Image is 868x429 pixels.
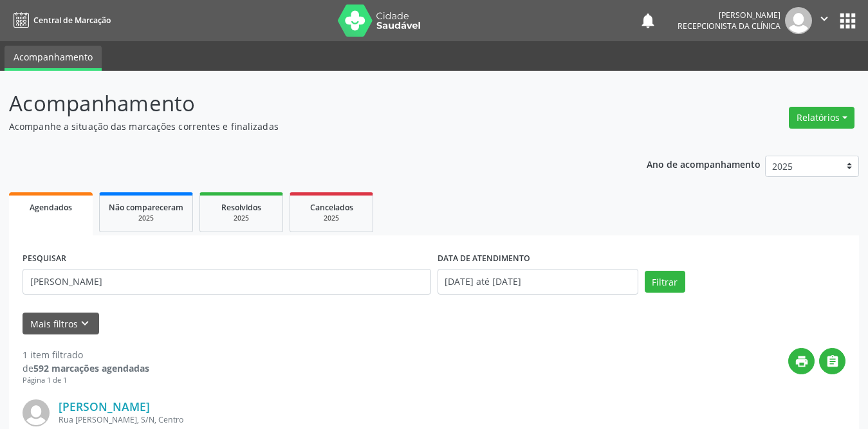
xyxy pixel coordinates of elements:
div: 2025 [109,214,183,223]
i:  [826,354,840,369]
span: Recepcionista da clínica [678,21,780,32]
button: notifications [639,12,657,30]
span: Não compareceram [109,202,183,213]
img: img [23,399,50,426]
button:  [819,348,845,374]
input: Nome, CNS [23,269,431,295]
span: Agendados [30,202,72,213]
div: Rua [PERSON_NAME], S/N, Centro [59,414,459,425]
p: Ano de acompanhamento [647,156,761,172]
div: de [23,361,149,375]
span: Resolvidos [221,202,261,213]
label: DATA DE ATENDIMENTO [438,249,530,269]
p: Acompanhe a situação das marcações correntes e finalizadas [9,120,604,133]
button: Mais filtroskeyboard_arrow_down [23,313,99,335]
div: 2025 [299,214,364,223]
span: Central de Marcação [33,15,111,26]
label: PESQUISAR [23,249,66,269]
a: Central de Marcação [9,10,111,31]
input: Selecione um intervalo [438,269,638,295]
div: 2025 [209,214,273,223]
img: img [785,7,812,34]
a: Acompanhamento [5,46,102,71]
button: print [788,348,815,374]
i: keyboard_arrow_down [78,316,92,331]
button: Relatórios [789,107,854,129]
div: Página 1 de 1 [23,375,149,386]
i: print [795,354,809,369]
button: apps [836,10,859,32]
i:  [817,12,831,26]
p: Acompanhamento [9,87,604,120]
div: [PERSON_NAME] [678,10,780,21]
button:  [812,7,836,34]
strong: 592 marcações agendadas [33,362,149,374]
div: 1 item filtrado [23,348,149,361]
button: Filtrar [645,271,685,293]
a: [PERSON_NAME] [59,399,150,414]
span: Cancelados [310,202,353,213]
